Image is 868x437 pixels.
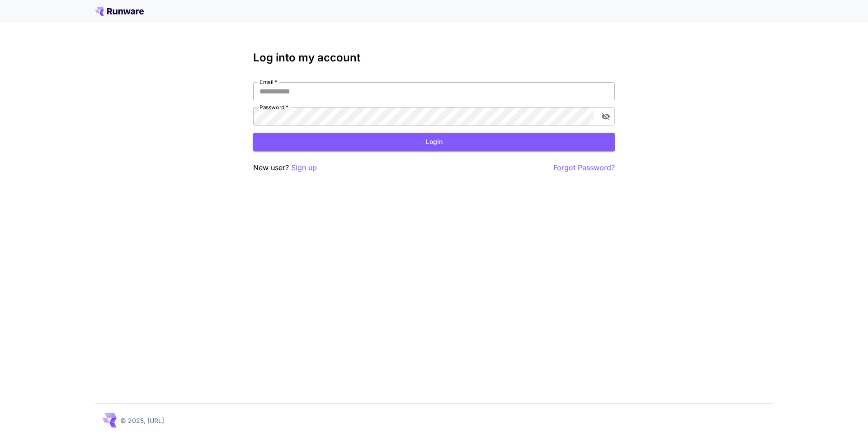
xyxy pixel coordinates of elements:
[259,78,277,86] label: Email
[253,51,615,64] h3: Log into my account
[120,416,164,425] p: © 2025, [URL]
[553,162,615,173] button: Forgot Password?
[259,103,288,111] label: Password
[253,162,317,173] p: New user?
[253,133,615,151] button: Login
[598,108,614,125] button: toggle password visibility
[291,162,317,173] button: Sign up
